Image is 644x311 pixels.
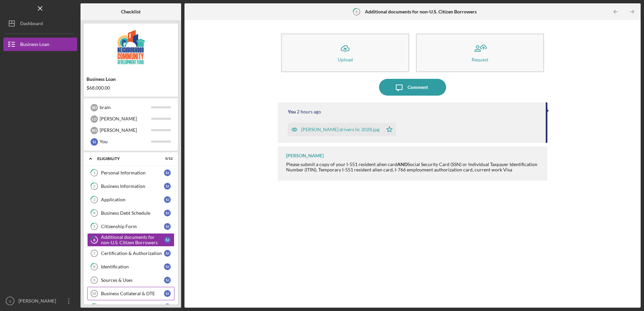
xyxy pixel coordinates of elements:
[164,196,171,203] div: s j
[408,79,428,96] div: Comment
[87,233,174,247] a: 6Additional documents for non-U.S. Citizen Borrowerssj
[20,38,49,53] div: Business Loan
[301,127,379,132] div: [PERSON_NAME] drivers lic 2028.jpg
[87,273,174,287] a: 9Sources & Usessj
[87,247,174,260] a: 7Certification & Authorizationsj
[101,210,164,216] div: Business Debt Schedule
[100,136,151,147] div: You
[281,34,409,72] button: Upload
[164,237,171,243] div: s j
[87,166,174,179] a: 1Personal Informationsj
[87,193,174,206] a: 3Applicationsj
[286,162,541,172] div: Please submit a copy of your I-551 resident alien card Social Security Card (SSN) or Individual T...
[101,277,164,283] div: Sources & Uses
[97,157,156,161] div: Eligibility
[87,179,174,193] a: 2Business Informationsj
[379,79,446,96] button: Comment
[101,170,164,175] div: Personal Information
[93,184,95,189] tspan: 2
[91,104,98,111] div: b d
[87,206,174,220] a: 4Business Debt Schedulesj
[101,224,164,229] div: Citizenship Form
[3,38,77,51] button: Business Loan
[164,277,171,283] div: s j
[93,171,95,175] tspan: 1
[87,76,175,82] div: Business Loan
[100,124,151,136] div: [PERSON_NAME]
[288,109,296,114] div: You
[100,102,151,113] div: brain
[92,292,96,296] tspan: 10
[87,85,175,91] div: $68,000.00
[87,287,174,300] a: 10Business Collateral & DTEsj
[101,184,164,189] div: Business Information
[100,113,151,124] div: [PERSON_NAME]
[87,260,174,273] a: 8Identificationsj
[338,57,353,62] div: Upload
[288,123,396,136] button: [PERSON_NAME] drivers lic 2028.jpg
[164,263,171,270] div: s j
[164,169,171,176] div: s j
[472,57,488,62] div: Request
[84,27,178,67] img: Product logo
[93,278,95,282] tspan: 9
[397,161,408,167] strong: AND
[121,9,141,14] b: Checklist
[91,138,98,146] div: s j
[164,223,171,230] div: s j
[416,34,544,72] button: Request
[164,250,171,257] div: s j
[164,210,171,216] div: s j
[297,109,321,114] time: 2025-09-18 12:09
[87,220,174,233] a: 5Citizenship Formsj
[101,291,164,296] div: Business Collateral & DTE
[93,265,95,269] tspan: 8
[17,294,60,309] div: [PERSON_NAME]
[20,17,43,32] div: Dashboard
[365,9,477,14] b: Additional documents for non-U.S. Citizen Borrowers
[93,198,95,202] tspan: 3
[91,115,98,123] div: l d
[93,251,95,255] tspan: 7
[101,235,164,245] div: Additional documents for non-U.S. Citizen Borrowers
[164,183,171,190] div: s j
[286,153,324,158] div: [PERSON_NAME]
[356,9,358,14] tspan: 6
[161,157,173,161] div: 0 / 12
[164,290,171,297] div: s j
[93,224,95,229] tspan: 5
[93,211,96,215] tspan: 4
[93,238,96,242] tspan: 6
[3,17,77,30] button: Dashboard
[91,127,98,134] div: r d
[101,251,164,256] div: Certification & Authorization
[101,264,164,269] div: Identification
[101,197,164,202] div: Application
[164,304,171,310] div: s j
[3,294,77,308] button: sj[PERSON_NAME]
[9,299,11,303] text: sj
